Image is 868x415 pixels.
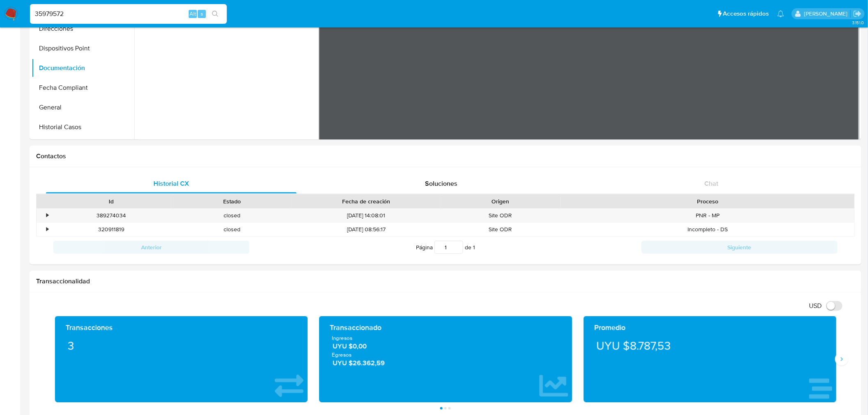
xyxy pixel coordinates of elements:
[298,197,434,205] div: Fecha de creación
[177,197,286,205] div: Estado
[852,19,864,26] span: 3.151.0
[32,137,134,157] button: Historial Riesgo PLD
[36,277,855,285] h1: Transaccionalidad
[32,78,134,98] button: Fecha Compliant
[53,241,249,254] button: Anterior
[46,212,48,219] div: •
[32,58,134,78] button: Documentación
[190,10,196,18] span: Alt
[207,8,224,20] button: search-icon
[473,243,475,251] span: 1
[171,209,292,222] div: closed
[777,10,784,17] a: Notificaciones
[51,223,171,236] div: 320911819
[566,197,849,205] div: Proceso
[32,98,134,117] button: General
[561,223,854,236] div: Incompleto - DS
[853,9,862,18] a: Salir
[36,152,855,160] h1: Contactos
[723,9,769,18] span: Accesos rápidos
[171,223,292,236] div: closed
[561,209,854,222] div: PNR - MP
[30,9,227,19] input: Buscar usuario o caso...
[46,226,48,233] div: •
[446,197,555,205] div: Origen
[32,117,134,137] button: Historial Casos
[51,209,171,222] div: 389274034
[201,10,203,18] span: s
[705,179,719,188] span: Chat
[416,241,475,254] span: Página de
[642,241,838,254] button: Siguiente
[440,209,561,222] div: Site ODR
[292,223,440,236] div: [DATE] 08:56:17
[153,179,189,188] span: Historial CX
[804,10,850,18] p: gregorio.negri@mercadolibre.com
[32,39,134,58] button: Dispositivos Point
[32,19,134,39] button: Direcciones
[425,179,458,188] span: Soluciones
[57,197,166,205] div: Id
[292,209,440,222] div: [DATE] 14:08:01
[440,223,561,236] div: Site ODR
